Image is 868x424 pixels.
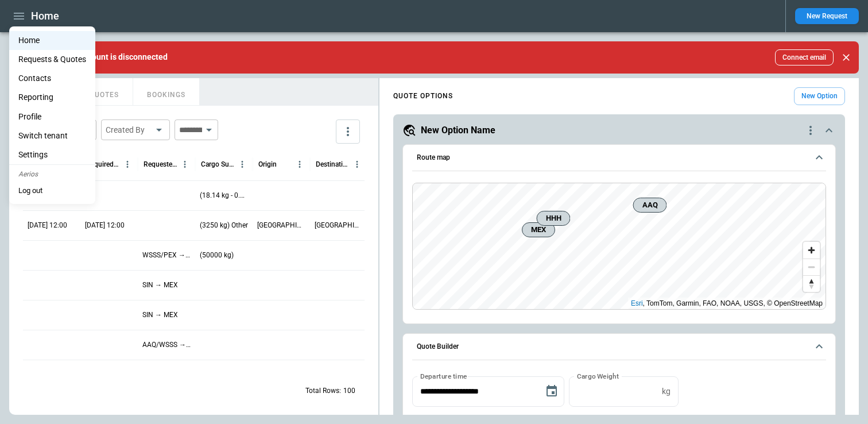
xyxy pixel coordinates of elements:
li: Switch tenant [9,126,95,145]
a: Home [9,31,95,50]
a: Requests & Quotes [9,50,95,69]
a: Settings [9,145,95,164]
a: Contacts [9,69,95,88]
a: Profile [9,107,95,126]
button: Log out [9,182,52,199]
a: Reporting [9,88,95,107]
p: Aerios [9,165,95,182]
